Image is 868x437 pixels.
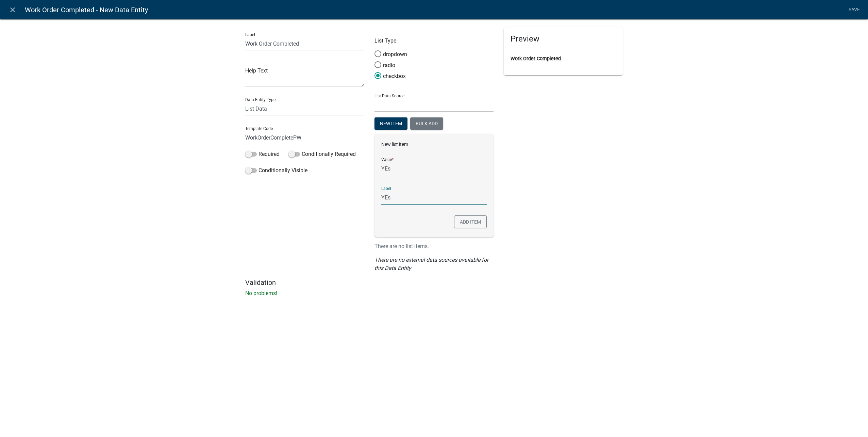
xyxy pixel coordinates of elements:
[374,37,494,45] p: List Type
[374,117,407,130] button: New item
[245,150,280,158] label: Required
[374,72,406,80] label: checkbox
[288,150,356,158] label: Conditionally Required
[410,117,443,130] button: Bulk add
[245,166,307,175] label: Conditionally Visible
[245,289,623,297] p: No problems!
[511,34,616,44] h5: Preview
[511,56,561,61] label: Work Order Completed
[846,3,863,16] a: Save
[381,141,487,148] p: New list item
[374,50,407,59] label: dropdown
[374,257,488,271] i: There are no external data sources available for this Data Entity
[25,3,148,17] span: Work Order Completed - New Data Entity
[374,242,494,250] p: There are no list items.
[374,61,395,69] label: radio
[245,278,623,287] h5: Validation
[454,215,487,228] button: Add item
[9,6,17,14] i: close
